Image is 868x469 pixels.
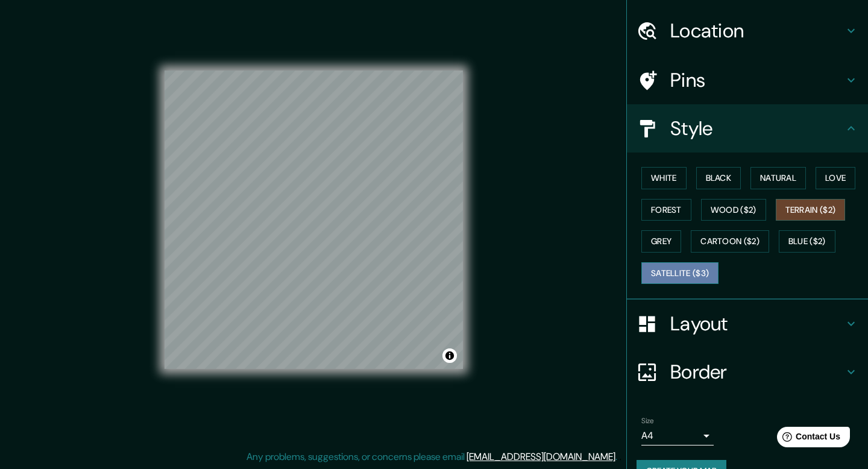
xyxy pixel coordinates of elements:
h4: Pins [670,68,844,92]
button: Satellite ($3) [641,262,719,285]
div: Layout [627,300,868,348]
p: Any problems, suggestions, or concerns please email . [247,450,617,464]
label: Size [641,416,654,426]
button: Black [696,167,741,189]
div: Border [627,348,868,396]
button: White [641,167,687,189]
button: Toggle attribution [442,348,457,363]
h4: Style [670,116,844,140]
div: Pins [627,56,868,104]
canvas: Map [165,71,463,369]
h4: Layout [670,312,844,336]
h4: Border [670,360,844,384]
button: Grey [641,230,681,253]
button: Love [816,167,855,189]
button: Terrain ($2) [776,199,846,221]
button: Wood ($2) [701,199,766,221]
button: Blue ($2) [779,230,835,253]
button: Forest [641,199,691,221]
div: . [617,450,619,464]
div: . [619,450,621,464]
button: Cartoon ($2) [691,230,769,253]
iframe: Help widget launcher [761,422,855,456]
div: Style [627,104,868,153]
h4: Location [670,19,844,43]
a: [EMAIL_ADDRESS][DOMAIN_NAME] [467,450,615,463]
button: Natural [750,167,806,189]
div: Location [627,7,868,55]
div: A4 [641,426,714,445]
